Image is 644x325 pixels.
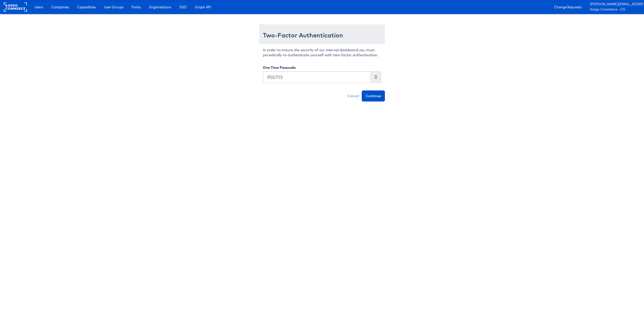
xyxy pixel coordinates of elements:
[145,3,175,12] a: Organisations
[195,5,211,10] span: Graph API
[263,71,371,83] input: Enter the code
[590,7,640,12] a: Kargo Commerce - CG
[77,5,96,10] span: Capabilities
[263,32,381,38] h3: Two-Factor Authentication
[550,3,585,12] a: Change Requests
[263,47,381,58] p: In order to ensure the security of our internal dashboard you must periodically re-authenticate y...
[31,3,47,12] a: Users
[73,3,99,12] a: Capabilities
[100,3,127,12] a: User Groups
[590,2,640,7] a: [PERSON_NAME][EMAIL_ADDRESS][PERSON_NAME][DOMAIN_NAME]
[176,3,190,12] a: SSO
[344,90,362,101] a: Cancel
[51,5,69,10] span: Companies
[149,5,171,10] span: Organisations
[362,90,385,101] button: Continue
[263,65,296,70] label: One Time Passcode
[34,5,43,10] span: Users
[48,3,73,12] a: Companies
[191,3,215,12] a: Graph API
[132,5,141,10] span: Fonts
[179,5,187,10] span: SSO
[128,3,144,12] a: Fonts
[104,5,123,10] span: User Groups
